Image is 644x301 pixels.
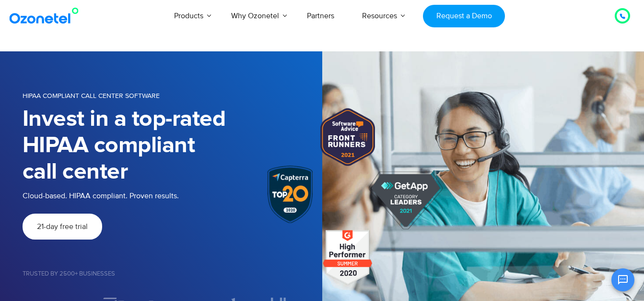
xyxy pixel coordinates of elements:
[23,214,102,240] a: 21-day free trial
[23,106,233,185] h1: Invest in a top-rated HIPAA compliant call center
[23,271,322,277] h5: Trusted by 2500+ Businesses
[23,92,160,100] span: HIPAA Compliant Call Center Software
[37,223,88,230] span: 21-day free trial
[23,190,238,202] p: Cloud-based. HIPAA compliant. Proven results.
[423,5,505,27] a: Request a Demo
[611,268,634,291] button: Open chat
